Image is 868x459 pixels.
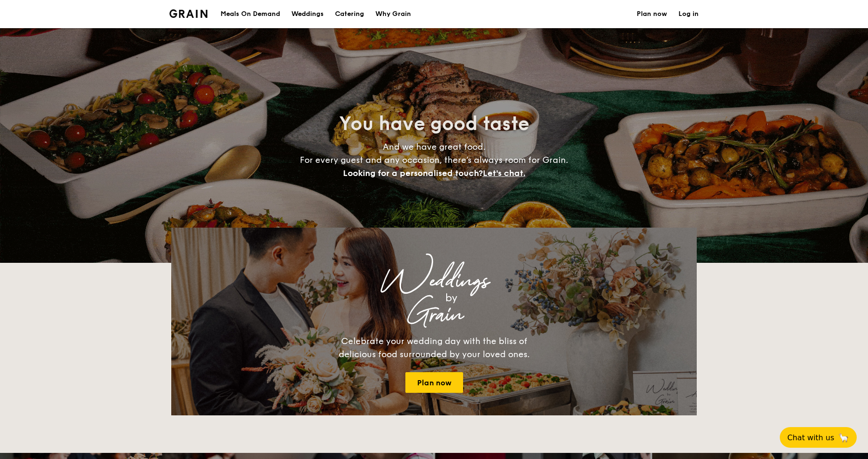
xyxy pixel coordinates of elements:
[254,306,614,323] div: Grain
[838,432,849,443] span: 🦙
[405,372,463,393] a: Plan now
[169,9,207,18] a: Logotype
[483,168,525,178] span: Let's chat.
[169,9,207,18] img: Grain
[780,427,857,448] button: Chat with us🦙
[328,335,540,361] div: Celebrate your wedding day with the bliss of delicious food surrounded by your loved ones.
[254,273,614,290] div: Weddings
[787,433,834,442] span: Chat with us
[171,219,697,228] div: Loading menus magically...
[289,290,614,306] div: by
